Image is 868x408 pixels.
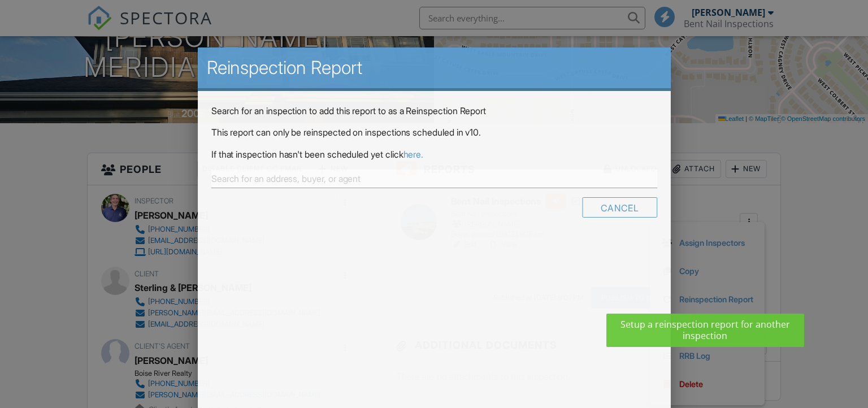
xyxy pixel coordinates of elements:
[211,170,657,188] input: Search for an address, buyer, or agent
[211,148,657,160] p: If that inspection hasn't been scheduled yet click
[206,57,661,79] h2: Reinspection Report
[211,127,657,139] p: This report can only be reinspected on inspections scheduled in v10.
[582,197,657,218] div: Cancel
[403,149,423,160] a: here.
[211,105,657,117] p: Search for an inspection to add this report to as a Reinspection Report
